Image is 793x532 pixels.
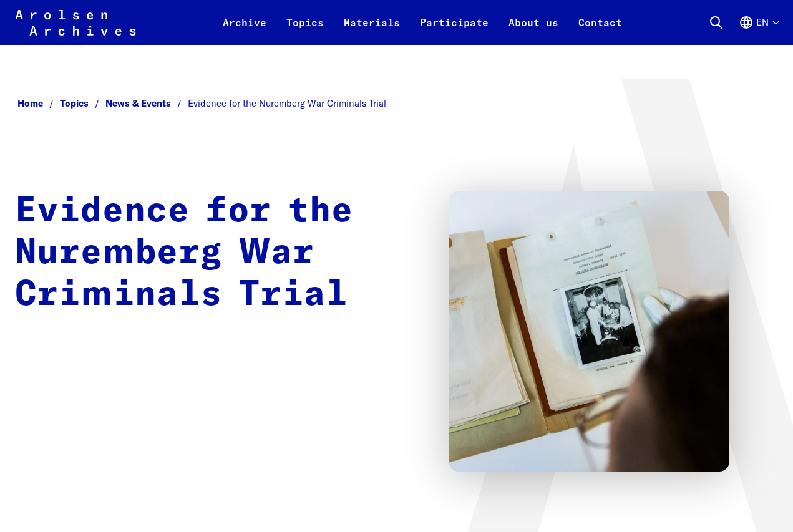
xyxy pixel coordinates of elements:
a: Topics [276,15,334,45]
span: Evidence for the Nuremberg War Criminals Trial [188,97,386,109]
nav: Breadcrumb [15,94,778,113]
a: Archive [213,15,276,45]
nav: Primary [213,7,632,37]
a: Topics [60,97,105,109]
a: Home [17,97,60,109]
a: Participate [410,15,499,45]
a: About us [499,15,568,45]
h1: Evidence for the Nuremberg War Criminals Trial [15,191,375,316]
button: English, language selection [739,15,778,45]
a: Contact [568,15,632,45]
a: Materials [334,15,410,45]
a: News & Events [105,97,188,109]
